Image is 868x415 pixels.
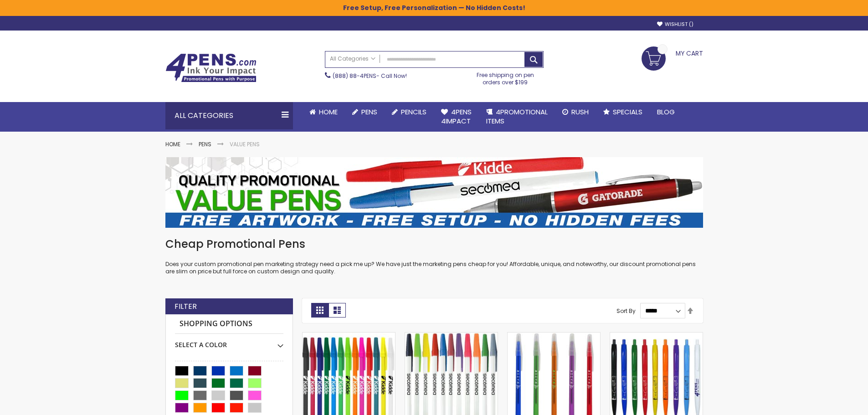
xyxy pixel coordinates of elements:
a: Rush [555,102,596,122]
span: 4Pens 4impact [441,107,472,126]
img: Value Pens [165,157,703,228]
div: All Categories [165,102,293,129]
a: Specials [596,102,650,122]
a: Belfast Translucent Value Stick Pen [508,332,600,340]
span: Specials [613,107,642,117]
img: 4Pens Custom Pens and Promotional Products [165,53,257,82]
a: 4PROMOTIONALITEMS [479,102,555,132]
span: All Categories [330,55,375,62]
span: Home [319,107,338,117]
span: - Call Now! [333,72,407,80]
a: Home [165,140,180,148]
a: Wishlist [657,21,693,28]
strong: Shopping Options [175,314,283,334]
span: Rush [571,107,589,117]
a: Custom Cambria Plastic Retractable Ballpoint Pen - Monochromatic Body Color [610,332,703,340]
span: Pens [361,107,377,117]
strong: Grid [311,303,329,318]
a: Belfast Value Stick Pen [405,332,498,340]
span: 4PROMOTIONAL ITEMS [486,107,548,126]
a: Pencils [385,102,434,122]
div: Free shipping on pen orders over $199 [467,68,544,86]
a: Belfast B Value Stick Pen [303,332,395,340]
a: Pens [199,140,211,148]
a: Pens [345,102,385,122]
strong: Filter [175,302,197,312]
a: All Categories [325,51,380,67]
a: (888) 88-4PENS [333,72,376,80]
strong: Value Pens [230,140,260,148]
div: Does your custom promotional pen marketing strategy need a pick me up? We have just the marketing... [165,237,703,276]
span: Pencils [401,107,426,117]
label: Sort By [616,307,636,314]
span: Blog [657,107,675,117]
a: 4Pens4impact [434,102,479,132]
h1: Cheap Promotional Pens [165,237,703,251]
a: Home [302,102,345,122]
a: Blog [650,102,682,122]
div: Select A Color [175,334,283,349]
